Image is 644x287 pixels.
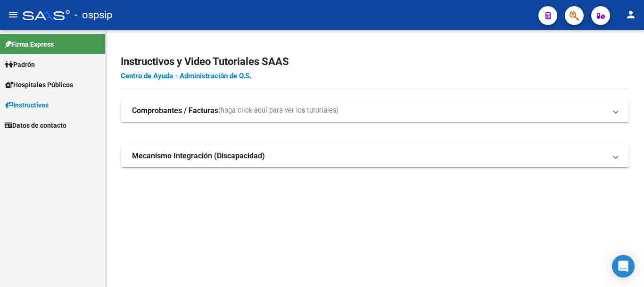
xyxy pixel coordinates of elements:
[5,120,66,131] span: Datos de contacto
[5,39,54,49] span: Firma Express
[121,72,251,80] a: Centro de Ayuda - Administración de O.S.
[132,151,265,161] strong: Mecanismo Integración (Discapacidad)
[625,9,636,20] mat-icon: person
[132,106,218,116] strong: Comprobantes / Facturas
[5,100,49,110] span: Instructivos
[218,106,339,116] span: (haga click aquí para ver los tutoriales)
[5,80,73,90] span: Hospitales Públicos
[5,59,35,70] span: Padrón
[121,99,629,122] mat-expansion-panel-header: Comprobantes / Facturas(haga click aquí para ver los tutoriales)
[8,9,19,20] mat-icon: menu
[121,53,629,71] h2: Instructivos y Video Tutoriales SAAS
[121,145,629,167] mat-expansion-panel-header: Mecanismo Integración (Discapacidad)
[612,255,635,278] div: Open Intercom Messenger
[74,5,112,25] span: - ospsip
